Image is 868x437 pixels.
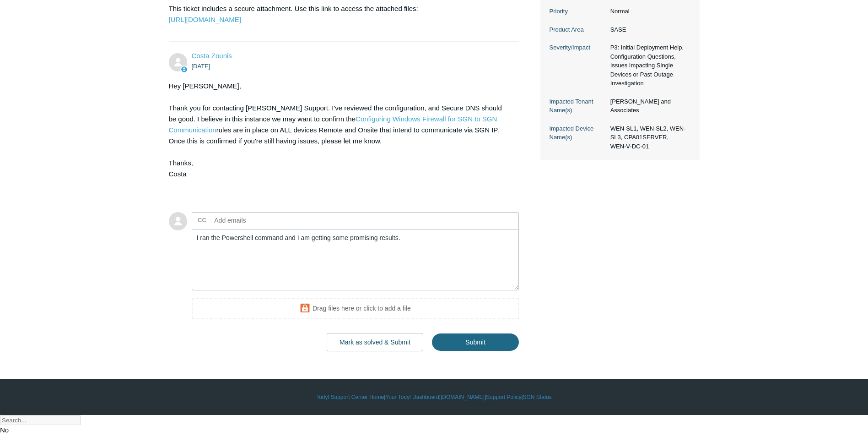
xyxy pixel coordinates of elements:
[169,81,510,180] div: Hey [PERSON_NAME], Thank you for contacting [PERSON_NAME] Support. I've reviewed the configuratio...
[606,25,690,34] dd: SASE
[550,43,606,52] dt: Severity/Impact
[550,97,606,115] dt: Impacted Tenant Name(s)
[606,7,690,16] dd: Normal
[198,213,206,227] label: CC
[606,124,690,151] dd: WEN-SL1, WEN-SL2, WEN-SL3, CPA01SERVER, WEN-V-DC-01
[550,124,606,142] dt: Impacted Device Name(s)
[523,393,552,401] a: SGN Status
[606,97,690,115] dd: [PERSON_NAME] and Associates
[192,229,519,291] textarea: Add your reply
[441,393,485,401] a: [DOMAIN_NAME]
[169,115,497,134] a: Configuring Windows Firewall for SGN to SGN Communication
[385,393,439,401] a: Your Todyl Dashboard
[550,7,606,16] dt: Priority
[327,333,423,351] button: Mark as solved & Submit
[606,43,690,88] dd: P3: Initial Deployment Help, Configuration Questions, Issues Impacting Single Devices or Past Out...
[169,3,510,25] p: This ticket includes a secure attachment. Use this link to access the attached files:
[169,393,700,401] div: | | | |
[550,25,606,34] dt: Product Area
[211,213,309,227] input: Add emails
[432,333,519,351] input: Submit
[486,393,521,401] a: Support Policy
[192,63,210,70] time: 09/11/2025, 18:10
[169,16,241,23] a: [URL][DOMAIN_NAME]
[316,393,384,401] a: Todyl Support Center Home
[192,52,232,60] a: Costa Zounis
